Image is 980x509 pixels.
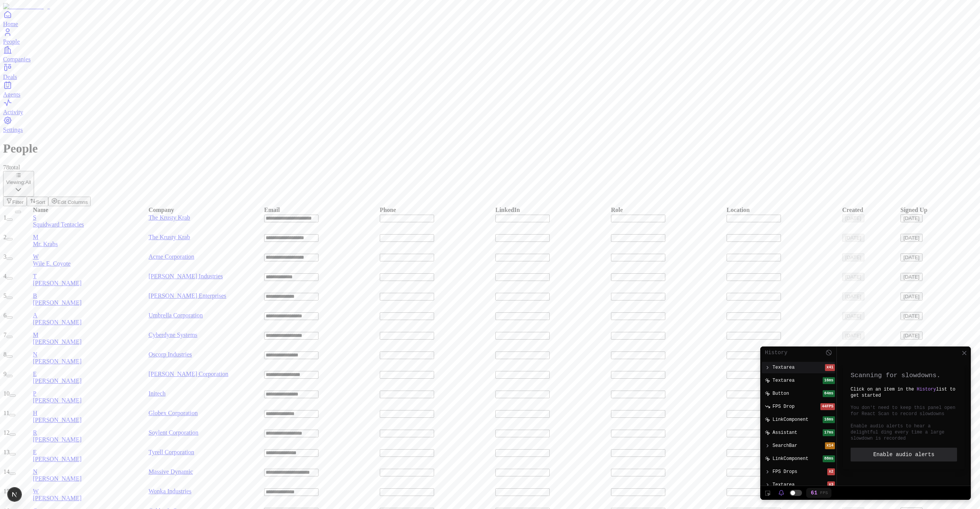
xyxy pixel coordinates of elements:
[149,390,165,397] a: Initech
[3,126,23,133] span: Settings
[33,410,148,417] div: H
[3,109,23,115] span: Activity
[900,312,923,320] button: [DATE]
[3,28,977,45] a: People
[3,164,977,171] div: 78 total
[149,429,198,436] a: Soylent Corporation
[900,214,923,222] button: [DATE]
[33,253,148,260] div: W
[3,38,20,45] span: People
[842,207,863,213] div: Created
[727,207,750,213] div: Location
[33,436,82,443] span: [PERSON_NAME]
[3,449,10,455] span: 13
[33,390,148,397] div: P
[27,197,48,206] button: Sort
[842,253,864,261] button: [DATE]
[33,351,148,365] a: N[PERSON_NAME]
[33,332,148,338] div: M
[33,475,82,482] span: [PERSON_NAME]
[842,214,864,222] button: [DATE]
[900,253,923,261] button: [DATE]
[3,141,977,156] h1: People
[33,488,148,495] div: W
[149,214,190,221] a: The Krusty Krab
[3,332,7,338] span: 7
[3,488,10,494] span: 15
[3,116,977,133] a: Settings
[149,410,198,416] a: Globex Corporation
[842,292,864,300] button: [DATE]
[3,468,10,475] span: 14
[33,319,82,325] span: [PERSON_NAME]
[33,312,148,319] div: A
[33,273,148,280] div: T
[33,371,148,378] div: E
[33,410,148,424] a: H[PERSON_NAME]
[33,234,148,241] div: M
[12,199,24,205] span: Filter
[149,207,174,213] div: Company
[149,371,228,377] a: [PERSON_NAME] Corporation
[149,468,193,475] span: Massive Dynamic
[33,273,148,287] a: T[PERSON_NAME]
[149,449,194,455] a: Tyrell Corporation
[3,197,27,206] button: Filter
[900,273,923,281] button: [DATE]
[380,207,396,213] div: Phone
[3,80,977,98] a: Agents
[3,21,18,27] span: Home
[33,429,148,443] a: R[PERSON_NAME]
[149,292,226,299] a: [PERSON_NAME] Enterprises
[33,358,82,365] span: [PERSON_NAME]
[3,3,50,10] img: Item Brain Logo
[33,292,148,299] div: B
[33,312,148,326] a: A[PERSON_NAME]
[33,468,148,475] div: N
[33,253,148,267] a: WWile E. Coyote
[149,351,192,358] a: Oscorp Industries
[3,253,7,260] span: 3
[3,91,20,98] span: Agents
[33,260,70,267] span: Wile E. Coyote
[842,234,864,242] button: [DATE]
[149,488,191,494] a: Wonka Industries
[3,214,7,221] span: 1
[149,234,190,240] a: The Krusty Krab
[149,312,203,319] a: Umbrella Corporation
[33,429,148,436] div: R
[33,351,148,358] div: N
[149,332,198,338] a: Cyberdyne Systems
[33,221,84,228] span: Squidward Tentacles
[33,371,148,384] a: E[PERSON_NAME]
[3,234,7,240] span: 2
[495,207,520,213] div: LinkedIn
[3,429,10,436] span: 12
[3,292,7,299] span: 5
[900,234,923,242] button: [DATE]
[264,207,280,213] div: Email
[3,10,977,27] a: Home
[149,273,223,279] a: [PERSON_NAME] Industries
[149,253,194,260] a: Acme Corporation
[33,495,82,501] span: [PERSON_NAME]
[33,417,82,423] span: [PERSON_NAME]
[842,312,864,320] button: [DATE]
[33,488,148,502] a: W[PERSON_NAME]
[3,63,977,80] a: Deals
[900,292,923,300] button: [DATE]
[36,199,45,205] span: Sort
[611,207,623,213] div: Role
